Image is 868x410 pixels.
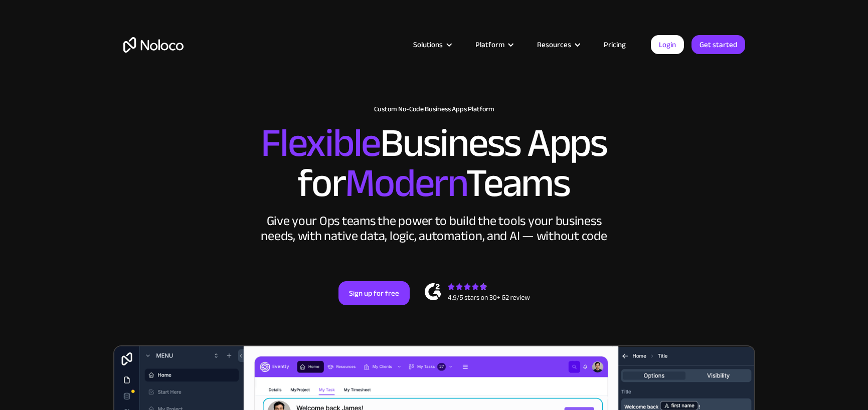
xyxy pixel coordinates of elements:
a: home [123,37,184,53]
a: Sign up for free [338,281,410,305]
a: Login [651,35,684,54]
div: Solutions [401,38,463,51]
div: Platform [475,38,504,51]
div: Platform [463,38,525,51]
div: Resources [537,38,571,51]
h1: Custom No-Code Business Apps Platform [123,105,745,113]
a: Get started [691,35,745,54]
h2: Business Apps for Teams [123,123,745,203]
div: Give your Ops teams the power to build the tools your business needs, with native data, logic, au... [259,214,610,244]
div: Solutions [413,38,443,51]
div: Resources [525,38,591,51]
span: Flexible [261,106,380,180]
span: Modern [345,146,466,221]
a: Pricing [591,38,638,51]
